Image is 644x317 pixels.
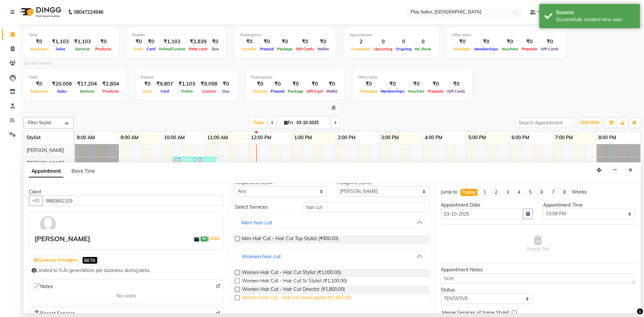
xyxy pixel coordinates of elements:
[350,32,433,38] div: Appointment
[269,89,286,94] span: Prepaid
[286,89,305,94] span: Package
[294,118,328,128] input: 2025-10-03
[32,267,221,274] div: Limited to 5 AI generations per business during beta.
[210,47,220,51] span: Due
[560,189,569,196] li: 8
[556,16,635,23] div: Successfully created new user.
[26,160,64,166] span: [PERSON_NAME]
[176,80,198,88] div: ₹1,103
[162,133,186,143] a: 10:00 AM
[358,80,379,88] div: ₹0
[480,189,489,196] li: 1
[145,47,157,51] span: Card
[29,74,122,80] div: Total
[426,89,445,94] span: Prepaids
[473,38,500,46] div: ₹0
[209,234,221,243] a: Add
[55,89,68,94] span: Sales
[503,189,512,196] li: 3
[543,202,635,209] div: Appointment Time
[157,47,187,51] span: Online/Custom
[441,266,635,273] div: Appointment Notes
[29,189,224,196] div: Client
[445,80,467,88] div: ₹0
[516,117,574,128] input: Search Appointment
[75,133,97,143] a: 8:00 AM
[336,133,357,143] a: 2:00 PM
[100,80,122,88] div: ₹2,804
[537,189,546,196] li: 6
[539,47,560,51] span: Gift Cards
[29,47,49,51] span: Expenses
[74,3,103,21] b: 08047224946
[572,189,587,196] div: Weeks
[29,80,49,88] div: ₹0
[350,38,372,46] div: 2
[358,74,467,80] div: Other sales
[32,282,53,291] span: Notes
[94,47,113,51] span: Products
[132,47,145,51] span: Cash
[241,218,272,226] div: Men hair cut
[29,38,49,46] div: ₹0
[83,257,97,263] span: BETA
[29,165,63,177] span: Appointment
[580,120,600,125] span: ADD NEW
[520,38,539,46] div: ₹0
[452,47,473,51] span: Packages
[305,89,324,94] span: Gift Card
[305,80,324,88] div: ₹0
[200,89,218,94] span: Custom
[240,47,258,51] span: Voucher
[35,234,90,244] div: [PERSON_NAME]
[29,89,49,94] span: Expenses
[240,38,258,46] div: ₹0
[394,47,413,51] span: Ongoing
[240,32,330,38] div: Redemption
[32,256,79,265] button: Generate AI Insights
[324,80,339,88] div: ₹0
[249,133,273,143] a: 12:00 PM
[179,89,195,94] span: Online
[201,236,208,242] span: ₹0
[198,80,220,88] div: ₹9,098
[117,293,136,300] span: No notes
[316,38,330,46] div: ₹0
[251,80,269,88] div: ₹0
[29,32,113,38] div: Total
[441,202,533,209] div: Appointment Date
[141,80,154,88] div: ₹0
[626,165,635,175] button: Close
[73,47,92,51] span: Services
[28,120,51,125] span: Filter Stylist
[406,89,426,94] span: Vouchers
[242,277,347,286] span: Women Hair Cut - Hair Cut Sr Stylist (₹1,100.00)
[71,168,95,174] span: Block Time
[441,209,523,219] input: yyyy-mm-dd
[258,47,275,51] span: Prepaid
[145,38,157,46] div: ₹0
[379,80,406,88] div: ₹0
[230,204,298,211] div: Select Services
[78,89,96,94] span: Services
[452,32,560,38] div: Other sales
[553,133,575,143] a: 7:00 PM
[26,147,64,153] span: [PERSON_NAME]
[350,47,372,51] span: Completed
[372,47,394,51] span: Upcoming
[286,80,305,88] div: ₹0
[94,38,113,46] div: ₹0
[510,133,531,143] a: 6:00 PM
[43,196,224,206] input: Search by Name/Mobile/Email/Code
[141,89,154,94] span: Cash
[157,38,187,46] div: ₹1,103
[379,89,406,94] span: Memberships
[462,189,476,196] div: Today
[441,189,458,196] div: Jump to
[242,235,338,244] span: Men Hair Cut - Hair Cut Top Stylist (₹900.00)
[556,9,635,16] div: Success
[242,269,341,277] span: Women Hair Cut - Hair Cut Stylist (₹1,000.00)
[473,47,500,51] span: Memberships
[74,80,100,88] div: ₹17,204
[29,196,43,206] button: +91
